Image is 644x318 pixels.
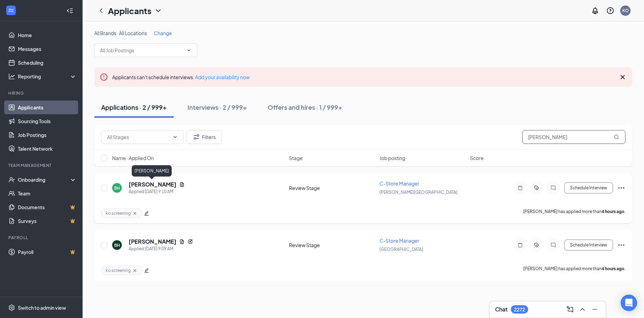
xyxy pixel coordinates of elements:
[602,209,624,214] b: 4 hours ago
[522,130,625,144] input: Search in applications
[379,237,419,244] span: C-Store Manager
[614,134,619,140] svg: MagnifyingGlass
[533,242,541,248] svg: ActiveTag
[18,142,77,156] a: Talent Network
[100,73,108,81] svg: Error
[606,7,614,15] svg: QuestionInfo
[18,128,77,142] a: Job Postings
[8,73,15,80] svg: Analysis
[589,304,600,315] button: Minimize
[268,103,342,112] div: Offers and hires · 1 / 999+
[97,7,105,15] svg: ChevronLeft
[101,103,167,112] div: Applications · 2 / 999+
[8,235,75,241] div: Payroll
[379,155,405,161] span: Job posting
[18,187,77,200] a: Team
[8,162,75,168] div: Team Management
[154,30,172,36] span: Change
[144,268,149,273] span: edit
[132,268,138,273] svg: Cross
[179,182,185,187] svg: Document
[549,242,557,248] svg: ChatInactive
[107,133,170,141] input: All Stages
[619,73,627,81] svg: Cross
[577,304,588,315] button: ChevronUp
[18,214,77,228] a: SurveysCrown
[516,242,524,248] svg: Note
[132,211,138,216] svg: Cross
[66,7,73,14] svg: Collapse
[114,185,120,191] div: BH
[523,209,625,218] p: [PERSON_NAME] has applied more than .
[289,184,375,191] div: Review Stage
[172,134,178,140] svg: ChevronDown
[617,241,625,249] svg: Ellipses
[18,245,77,259] a: PayrollCrown
[129,188,185,195] div: Applied [DATE] 9:10 AM
[195,74,250,80] a: Add your availability now
[112,74,250,80] span: Applicants can't schedule interviews.
[379,180,419,187] span: C-Store Manager
[129,181,176,188] h5: [PERSON_NAME]
[106,210,131,216] span: ko screening
[602,266,624,271] b: 4 hours ago
[495,306,507,313] h3: Chat
[129,238,176,245] h5: [PERSON_NAME]
[112,155,154,161] span: Name · Applied On
[566,305,574,314] svg: ComposeMessage
[379,247,423,252] span: [GEOGRAPHIC_DATA]
[578,305,587,314] svg: ChevronUp
[470,155,484,161] span: Score
[564,182,613,193] button: Schedule Interview
[18,176,71,183] div: Onboarding
[187,103,247,112] div: Interviews · 2 / 999+
[108,5,151,17] h1: Applicants
[379,190,458,195] span: [PERSON_NAME][GEOGRAPHIC_DATA]
[516,185,524,191] svg: Note
[114,242,120,248] div: BH
[132,165,172,177] div: [PERSON_NAME]
[100,46,183,54] input: All Job Postings
[565,304,576,315] button: ComposeMessage
[523,266,625,275] p: [PERSON_NAME] has applied more than .
[18,73,77,80] div: Reporting
[106,267,131,273] span: ko screening
[289,242,375,248] div: Review Stage
[144,211,149,216] span: edit
[179,239,185,244] svg: Document
[514,307,525,312] div: 2272
[289,155,303,161] span: Stage
[591,305,599,314] svg: Minimize
[8,7,14,14] svg: WorkstreamLogo
[18,100,77,114] a: Applicants
[18,304,66,311] div: Switch to admin view
[564,240,613,251] button: Schedule Interview
[549,185,557,191] svg: ChatInactive
[533,185,541,191] svg: ActiveTag
[8,90,75,96] div: Hiring
[186,130,222,144] button: Filter Filters
[621,295,637,311] div: Open Intercom Messenger
[18,200,77,214] a: DocumentsCrown
[18,56,77,70] a: Scheduling
[186,47,192,53] svg: ChevronDown
[129,245,193,252] div: Applied [DATE] 9:09 AM
[591,7,599,15] svg: Notifications
[18,114,77,128] a: Sourcing Tools
[94,30,147,36] span: All Brands · All Locations
[8,176,15,183] svg: UserCheck
[187,239,193,244] svg: Reapply
[18,42,77,56] a: Messages
[8,304,15,311] svg: Settings
[617,184,625,192] svg: Ellipses
[154,7,162,15] svg: ChevronDown
[192,133,201,141] svg: Filter
[622,8,629,13] div: KO
[18,28,77,42] a: Home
